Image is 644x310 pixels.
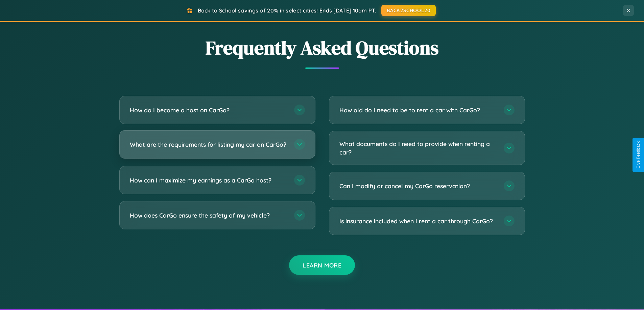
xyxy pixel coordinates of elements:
[130,176,287,185] h3: How can I maximize my earnings as a CarGo host?
[130,211,287,220] h3: How does CarGo ensure the safety of my vehicle?
[119,35,525,61] h2: Frequently Asked Questions
[339,182,497,190] h3: Can I modify or cancel my CarGo reservation?
[339,140,497,156] h3: What documents do I need to provide when renting a car?
[130,140,287,149] h3: What are the requirements for listing my car on CarGo?
[339,217,497,225] h3: Is insurance included when I rent a car through CarGo?
[289,255,355,275] button: Learn More
[198,7,376,14] span: Back to School savings of 20% in select cities! Ends [DATE] 10am PT.
[130,106,287,114] h3: How do I become a host on CarGo?
[636,141,641,169] div: Give Feedback
[339,106,497,114] h3: How old do I need to be to rent a car with CarGo?
[381,5,436,16] button: BACK2SCHOOL20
